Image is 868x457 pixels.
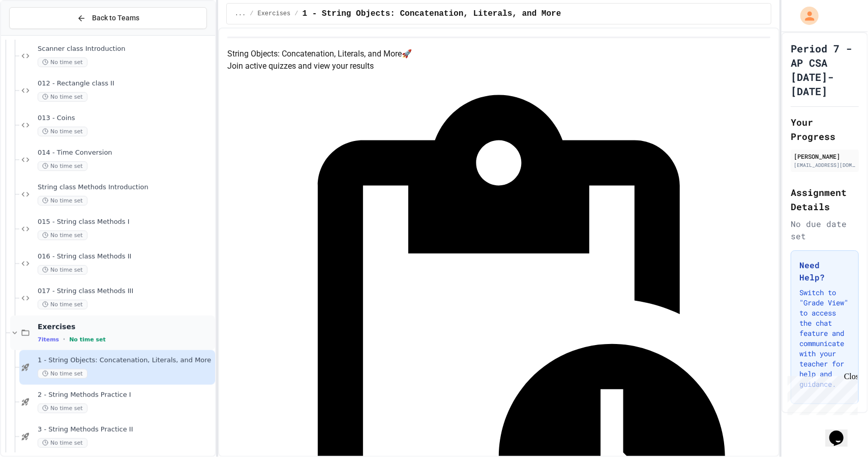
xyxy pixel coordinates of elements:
[799,259,850,283] h3: Need Help?
[38,300,87,309] span: No time set
[38,356,213,365] span: 1 - String Objects: Concatenation, Literals, and More
[294,10,298,18] span: /
[250,10,253,18] span: /
[38,438,87,448] span: No time set
[38,287,213,296] span: 017 - String class Methods III
[794,152,856,161] div: [PERSON_NAME]
[38,161,87,171] span: No time set
[227,60,770,72] p: Join active quizzes and view your results
[38,79,213,88] span: 012 - Rectangle class II
[38,92,87,102] span: No time set
[38,265,87,275] span: No time set
[38,252,213,261] span: 016 - String class Methods II
[38,425,213,434] span: 3 - String Methods Practice II
[92,13,139,23] span: Back to Teams
[9,7,207,29] button: Back to Teams
[63,335,65,344] span: •
[784,372,858,415] iframe: chat widget
[69,336,106,343] span: No time set
[38,391,213,399] span: 2 - String Methods Practice I
[794,161,856,169] div: [EMAIL_ADDRESS][DOMAIN_NAME]
[38,322,213,331] span: Exercises
[38,231,87,240] span: No time set
[791,218,859,242] div: No due date set
[791,115,859,144] h2: Your Progress
[791,41,859,98] h1: Period 7 - AP CSA [DATE]-[DATE]
[303,8,561,20] span: 1 - String Objects: Concatenation, Literals, and More
[38,369,87,379] span: No time set
[38,149,213,157] span: 014 - Time Conversion
[235,10,246,18] span: ...
[38,196,87,206] span: No time set
[38,218,213,226] span: 015 - String class Methods I
[790,4,821,27] div: My Account
[799,288,850,389] p: Switch to "Grade View" to access the chat feature and communicate with your teacher for help and ...
[38,404,87,413] span: No time set
[38,58,87,67] span: No time set
[38,336,59,343] span: 7 items
[4,4,70,65] div: Chat with us now!Close
[258,10,291,18] span: Exercises
[38,114,213,123] span: 013 - Coins
[38,45,213,53] span: Scanner class Introduction
[825,416,858,447] iframe: chat widget
[38,183,213,192] span: String class Methods Introduction
[791,185,859,214] h2: Assignment Details
[38,127,87,136] span: No time set
[227,48,770,60] h4: String Objects: Concatenation, Literals, and More 🚀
